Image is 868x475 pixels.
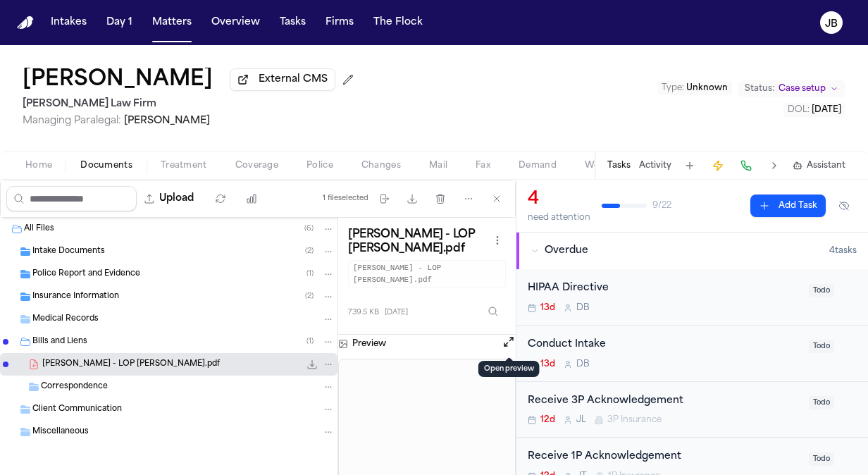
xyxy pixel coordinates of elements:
div: Conduct Intake [528,337,800,353]
h2: [PERSON_NAME] Law Firm [23,96,359,113]
div: Open task: Conduct Intake [516,326,868,382]
span: Todo [809,452,834,466]
span: Case setup [779,83,826,94]
text: JB [825,19,838,29]
span: Todo [809,284,834,297]
span: ( 6 ) [304,225,314,233]
button: Activity [639,160,671,171]
span: 13d [540,302,555,314]
span: Police Report and Evidence [32,269,140,280]
span: 4 task s [829,245,857,257]
span: Miscellaneous [32,426,89,438]
span: Correspondence [41,381,108,393]
button: Upload [137,186,202,211]
span: D B [576,302,590,314]
span: J L [576,414,586,426]
span: Changes [361,160,401,171]
span: Intake Documents [32,246,105,258]
span: [DATE] [812,106,841,114]
span: 13d [540,359,555,370]
span: All Files [24,223,54,235]
span: ( 2 ) [305,247,314,255]
div: Open task: HIPAA Directive [516,269,868,326]
span: Workspaces [585,160,639,171]
button: Intakes [45,10,92,35]
span: 9 / 22 [652,200,671,211]
div: Receive 3P Acknowledgement [528,393,800,409]
span: ( 2 ) [305,292,314,300]
span: 12d [540,414,555,426]
div: Open preview [478,361,540,377]
button: Create Immediate Task [708,156,728,175]
span: [PERSON_NAME] - LOP [PERSON_NAME].pdf [42,359,220,371]
span: Unknown [686,84,728,92]
button: Download N. Smyczynski - LOP Angleton Chiro.pdf [305,357,319,371]
div: Open task: Receive 3P Acknowledgement [516,382,868,438]
span: Mail [429,160,447,171]
button: Day 1 [101,10,138,35]
button: The Flock [368,10,428,35]
div: Receive 1P Acknowledgement [528,449,800,465]
button: Overdue4tasks [516,233,868,269]
button: Add Task [750,195,826,217]
span: D B [576,359,590,370]
button: Tasks [607,160,631,171]
span: Managing Paralegal: [23,116,121,126]
span: Documents [80,160,132,171]
span: External CMS [259,73,328,87]
button: Edit Type: Unknown [657,81,732,95]
span: Insurance Information [32,291,119,303]
span: Client Communication [32,404,122,416]
h3: [PERSON_NAME] - LOP [PERSON_NAME].pdf [348,228,489,256]
span: Police [306,160,333,171]
span: 3P Insurance [607,414,662,426]
span: Demand [519,160,557,171]
img: Finch Logo [17,16,34,30]
button: External CMS [230,68,335,91]
span: Medical Records [32,314,99,326]
span: Assistant [807,160,845,171]
h3: Preview [352,338,386,350]
span: Fax [476,160,490,171]
span: Status: [745,83,774,94]
span: Todo [809,340,834,353]
span: [DATE] [385,307,408,318]
button: Edit matter name [23,68,213,93]
h1: [PERSON_NAME] [23,68,213,93]
button: Open preview [502,335,516,349]
span: ( 1 ) [306,270,314,278]
a: Home [17,16,34,30]
span: DOL : [788,106,810,114]
span: Treatment [161,160,207,171]
code: [PERSON_NAME] - LOP [PERSON_NAME].pdf [348,260,506,288]
span: Type : [662,84,684,92]
span: Overdue [545,244,588,258]
button: Firms [320,10,359,35]
button: Inspect [480,299,506,324]
div: need attention [528,212,590,223]
span: Bills and Liens [32,336,87,348]
button: Tasks [274,10,311,35]
span: Home [25,160,52,171]
button: Add Task [680,156,700,175]
button: Overview [206,10,266,35]
span: 739.5 KB [348,307,379,318]
input: Search files [6,186,137,211]
div: 1 file selected [323,194,368,203]
span: [PERSON_NAME] [124,116,210,126]
span: Coverage [235,160,278,171]
button: Open preview [502,335,516,353]
button: Hide completed tasks (⌘⇧H) [831,195,857,217]
button: Change status from Case setup [738,80,845,97]
span: Todo [809,396,834,409]
button: Assistant [793,160,845,171]
button: Matters [147,10,197,35]
button: Edit DOL: 2025-09-23 [783,103,845,117]
button: Make a Call [736,156,756,175]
